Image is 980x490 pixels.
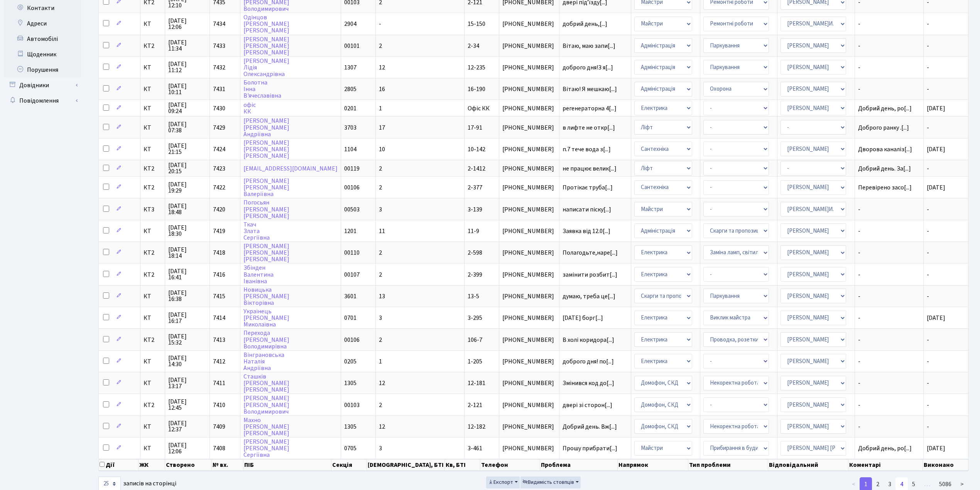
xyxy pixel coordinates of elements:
[468,314,482,322] span: 3-295
[927,357,929,366] span: -
[927,248,929,257] span: -
[502,380,556,386] span: [PHONE_NUMBER]
[243,139,289,160] a: [PERSON_NAME][PERSON_NAME][PERSON_NAME]
[563,63,613,72] span: доброго дня!З я[...]
[144,206,162,213] span: КТ3
[144,337,162,343] span: КТ2
[168,102,206,114] span: [DATE] 09:24
[927,314,945,322] span: [DATE]
[927,336,929,344] span: -
[379,357,382,366] span: 1
[468,63,485,72] span: 12-235
[213,104,225,113] span: 7430
[144,293,162,299] span: КТ
[144,228,162,234] span: КТ
[144,166,162,172] span: КТ2
[468,205,482,214] span: 3-139
[213,205,225,214] span: 7420
[168,247,206,259] span: [DATE] 18:14
[379,42,382,50] span: 2
[927,63,929,72] span: -
[858,183,912,192] span: Перевірено засо[...]
[858,424,920,430] span: -
[213,85,225,93] span: 7431
[468,123,482,132] span: 17-91
[168,121,206,133] span: [DATE] 07:38
[563,422,617,431] span: Добрий день. Вж[...]
[468,357,482,366] span: 1-205
[168,181,206,194] span: [DATE] 19:29
[344,270,360,279] span: 00107
[144,146,162,152] span: КТ
[168,420,206,433] span: [DATE] 12:37
[502,21,556,27] span: [PHONE_NUMBER]
[213,42,225,50] span: 7433
[243,117,289,139] a: [PERSON_NAME][PERSON_NAME]Андріївна
[213,63,225,72] span: 7432
[243,416,289,438] a: Махно[PERSON_NAME][PERSON_NAME]
[563,314,603,322] span: [DATE] борг[...]
[502,206,556,213] span: [PHONE_NUMBER]
[243,164,338,173] a: [EMAIL_ADDRESS][DOMAIN_NAME]
[858,86,920,92] span: -
[768,459,848,471] th: Відповідальний
[468,292,479,301] span: 13-5
[688,459,768,471] th: Тип проблеми
[927,422,929,431] span: -
[379,270,382,279] span: 2
[927,183,945,192] span: [DATE]
[468,336,482,344] span: 106-7
[563,227,610,235] span: Заявка від 12.0[...]
[379,85,385,93] span: 16
[144,445,162,451] span: КТ
[213,164,225,173] span: 7423
[144,402,162,408] span: КТ2
[243,329,289,351] a: Перехода[PERSON_NAME]Володимирівна
[486,476,520,488] button: Експорт
[468,270,482,279] span: 2-399
[4,31,81,47] a: Автомобілі
[563,183,613,192] span: Протікає труба[...]
[243,459,332,471] th: ПІБ
[502,315,556,321] span: [PHONE_NUMBER]
[379,314,382,322] span: 3
[858,358,920,365] span: -
[502,125,556,131] span: [PHONE_NUMBER]
[858,250,920,256] span: -
[563,164,617,173] span: не працює велик[...]
[168,290,206,302] span: [DATE] 16:38
[858,444,912,453] span: Добрий день, ро[...]
[858,164,911,173] span: Добрий день. За[...]
[243,394,289,416] a: [PERSON_NAME][PERSON_NAME]Володимирович
[4,16,81,31] a: Адреси
[468,248,482,257] span: 2-598
[243,13,289,35] a: Одінцов[PERSON_NAME][PERSON_NAME]
[379,422,385,431] span: 12
[379,123,385,132] span: 17
[344,145,357,154] span: 1104
[213,379,225,387] span: 7411
[213,336,225,344] span: 7413
[344,205,360,214] span: 00503
[243,220,270,242] a: ТкачЗлатаСергіївна
[858,380,920,386] span: -
[243,242,289,264] a: [PERSON_NAME][PERSON_NAME][PERSON_NAME]
[563,145,611,154] span: п.7 тече вода з[...]
[468,444,482,453] span: 3-461
[144,358,162,365] span: КТ
[563,379,614,387] span: Змінився код до[...]
[858,228,920,234] span: -
[468,20,485,28] span: 15-150
[927,205,929,214] span: -
[243,35,289,57] a: [PERSON_NAME][PERSON_NAME][PERSON_NAME]
[927,145,945,154] span: [DATE]
[563,123,615,132] span: в лифте не откр[...]
[99,459,139,471] th: Дії
[344,444,357,453] span: 0705
[468,145,485,154] span: 10-142
[213,123,225,132] span: 7429
[858,145,912,154] span: Дворова каналіз[...]
[927,164,929,173] span: -
[468,401,482,409] span: 2-121
[344,227,357,235] span: 1201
